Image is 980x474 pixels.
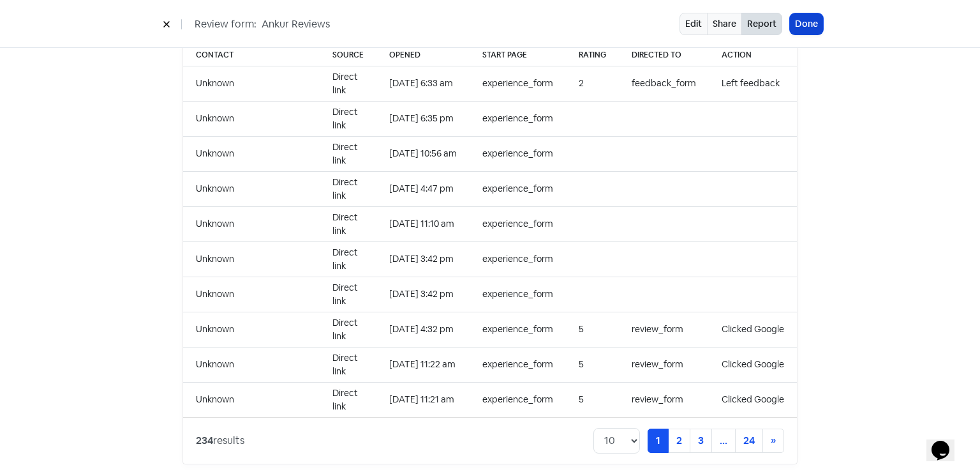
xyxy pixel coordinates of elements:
[566,66,619,101] td: 2
[183,136,320,171] td: Unknown
[668,429,690,453] a: 2
[566,347,619,382] td: 5
[183,171,320,206] td: Unknown
[183,347,320,382] td: Unknown
[320,171,376,206] td: Direct link
[470,241,566,277] td: experience_form
[648,429,669,453] a: 1
[376,277,470,312] td: [DATE] 3:42 pm
[320,241,376,277] td: Direct link
[566,44,619,66] th: Rating
[183,101,320,136] td: Unknown
[376,241,470,277] td: [DATE] 3:42 pm
[790,13,823,34] button: Done
[183,382,320,417] td: Unknown
[707,13,742,35] a: Share
[566,312,619,347] td: 5
[619,382,709,417] td: review_form
[709,312,797,347] td: Clicked Google
[376,136,470,171] td: [DATE] 10:56 am
[619,44,709,66] th: Directed to
[619,312,709,347] td: review_form
[470,312,566,347] td: experience_form
[619,66,709,101] td: feedback_form
[470,44,566,66] th: Start page
[320,101,376,136] td: Direct link
[771,434,776,447] span: »
[376,171,470,206] td: [DATE] 4:47 pm
[470,136,566,171] td: experience_form
[195,17,256,32] span: Review form:
[320,44,376,66] th: Source
[376,347,470,382] td: [DATE] 11:22 am
[709,66,797,101] td: Left feedback
[183,44,320,66] th: Contact
[196,434,213,447] strong: 234
[320,277,376,312] td: Direct link
[320,382,376,417] td: Direct link
[183,206,320,241] td: Unknown
[709,347,797,382] td: Clicked Google
[679,13,708,35] a: Edit
[320,347,376,382] td: Direct link
[709,382,797,417] td: Clicked Google
[735,429,763,453] a: 24
[376,101,470,136] td: [DATE] 6:35 pm
[183,312,320,347] td: Unknown
[470,171,566,206] td: experience_form
[762,429,784,453] a: Next
[470,347,566,382] td: experience_form
[926,423,967,461] iframe: chat widget
[741,13,782,35] button: Report
[690,429,712,453] a: 3
[619,347,709,382] td: review_form
[376,206,470,241] td: [DATE] 11:10 am
[320,66,376,101] td: Direct link
[709,44,797,66] th: Action
[376,312,470,347] td: [DATE] 4:32 pm
[566,382,619,417] td: 5
[376,382,470,417] td: [DATE] 11:21 am
[183,66,320,101] td: Unknown
[470,277,566,312] td: experience_form
[183,241,320,277] td: Unknown
[320,136,376,171] td: Direct link
[196,433,244,448] div: results
[320,206,376,241] td: Direct link
[470,382,566,417] td: experience_form
[376,44,470,66] th: Opened
[470,66,566,101] td: experience_form
[470,206,566,241] td: experience_form
[320,312,376,347] td: Direct link
[183,277,320,312] td: Unknown
[470,101,566,136] td: experience_form
[711,429,736,453] a: ...
[376,66,470,101] td: [DATE] 6:33 am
